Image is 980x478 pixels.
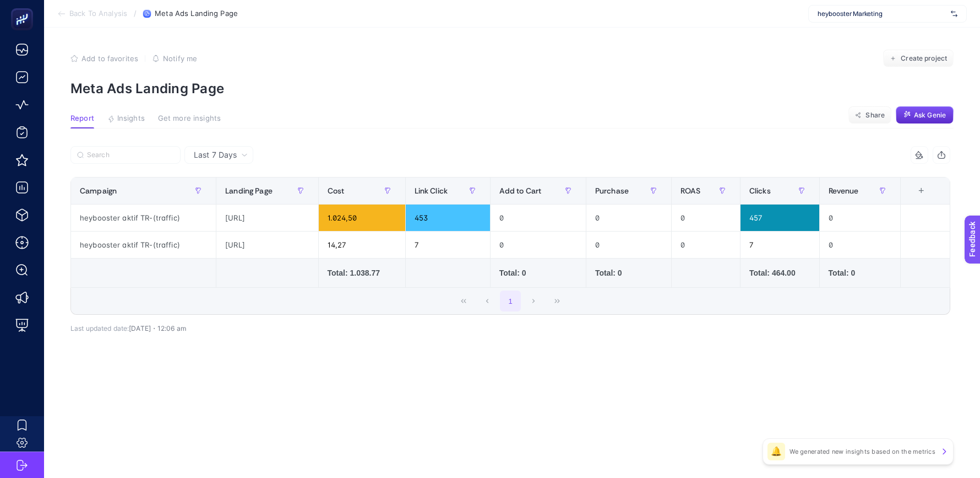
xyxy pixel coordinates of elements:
[865,111,885,120] span: Share
[500,291,521,311] button: 1
[117,114,145,123] span: Insights
[155,9,238,18] span: Meta Ads Landing Page
[415,186,448,195] span: Link Click
[820,232,901,258] div: 0
[910,186,918,211] div: 9 items selected
[225,186,273,195] span: Landing Page
[749,267,810,278] div: Total: 464.00
[319,205,405,231] div: 1.024,50
[595,267,662,278] div: Total: 0
[158,114,221,123] span: Get more insights
[328,186,345,195] span: Cost
[70,324,129,332] span: Last updated date:
[672,232,740,258] div: 0
[749,186,771,195] span: Clicks
[820,205,901,231] div: 0
[406,205,490,231] div: 453
[680,186,701,195] span: ROAS
[7,3,42,12] span: Feedback
[883,50,954,67] button: Create project
[194,149,237,160] span: Last 7 Days
[911,186,932,195] div: +
[499,267,577,278] div: Total: 0
[70,114,94,123] span: Report
[70,54,138,63] button: Add to favorites
[741,205,819,231] div: 457
[80,186,117,195] span: Campaign
[818,9,946,18] span: heybooster Marketing
[69,9,127,18] span: Back To Analysis
[87,151,174,159] input: Search
[134,9,137,18] span: /
[896,106,954,124] button: Ask Genie
[491,232,586,258] div: 0
[595,186,629,195] span: Purchase
[586,205,671,231] div: 0
[70,164,950,332] div: Last 7 Days
[152,54,197,63] button: Notify me
[163,54,197,63] span: Notify me
[951,8,957,19] img: svg%3e
[70,80,954,96] p: Meta Ads Landing Page
[319,232,405,258] div: 14,27
[829,186,859,195] span: Revenue
[491,205,586,231] div: 0
[328,267,396,278] div: Total: 1.038.77
[741,232,819,258] div: 7
[216,205,318,231] div: [URL]
[81,54,138,63] span: Add to favorites
[672,205,740,231] div: 0
[71,232,216,258] div: heybooster aktif TR-(traffic)
[71,205,216,231] div: heybooster aktif TR-(traffic)
[914,111,946,120] span: Ask Genie
[829,267,892,278] div: Total: 0
[216,232,318,258] div: [URL]
[406,232,490,258] div: 7
[586,232,671,258] div: 0
[848,106,891,124] button: Share
[901,54,947,63] span: Create project
[129,324,186,332] span: [DATE]・12:06 am
[499,186,542,195] span: Add to Cart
